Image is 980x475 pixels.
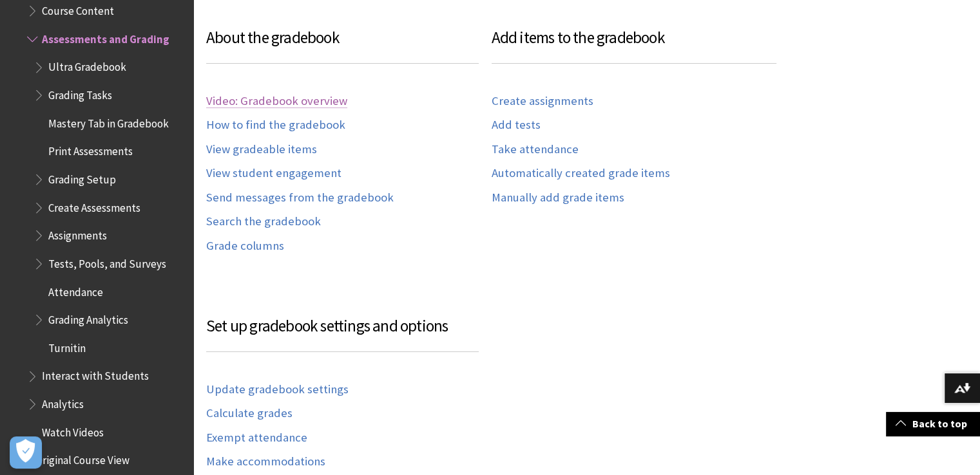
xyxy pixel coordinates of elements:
[48,225,107,242] span: Assignments
[206,382,349,397] a: Update gradebook settings
[48,113,169,130] span: Mastery Tab in Gradebook
[492,142,579,157] a: Take attendance
[35,450,130,467] span: Original Course View
[48,57,126,74] span: Ultra Gradebook
[206,214,321,229] a: Search the gradebook
[48,281,103,299] span: Attendance
[206,26,479,64] h3: About the gradebook
[48,337,86,355] span: Turnitin
[492,94,593,109] a: Create assignments
[48,197,140,214] span: Create Assessments
[42,422,104,439] span: Watch Videos
[492,26,777,64] h3: Add items to the gradebook
[42,393,84,411] span: Analytics
[48,309,128,326] span: Grading Analytics
[206,191,394,205] a: Send messages from the gradebook
[206,314,479,352] h3: Set up gradebook settings and options
[206,406,293,421] a: Calculate grades
[206,454,325,469] a: Make accommodations
[42,28,169,46] span: Assessments and Grading
[886,412,980,436] a: Back to top
[206,431,307,445] a: Exempt attendance
[206,166,341,181] a: View student engagement
[206,94,347,109] a: Video: Gradebook overview
[206,118,345,133] a: How to find the gradebook
[206,239,284,254] a: Grade columns
[48,141,133,158] span: Print Assessments
[48,84,112,102] span: Grading Tasks
[42,366,149,383] span: Interact with Students
[10,436,42,469] button: Open Preferences
[206,142,317,157] a: View gradeable items
[492,118,541,133] a: Add tests
[48,253,166,270] span: Tests, Pools, and Surveys
[492,166,670,181] a: Automatically created grade items
[48,169,116,186] span: Grading Setup
[492,191,624,205] a: Manually add grade items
